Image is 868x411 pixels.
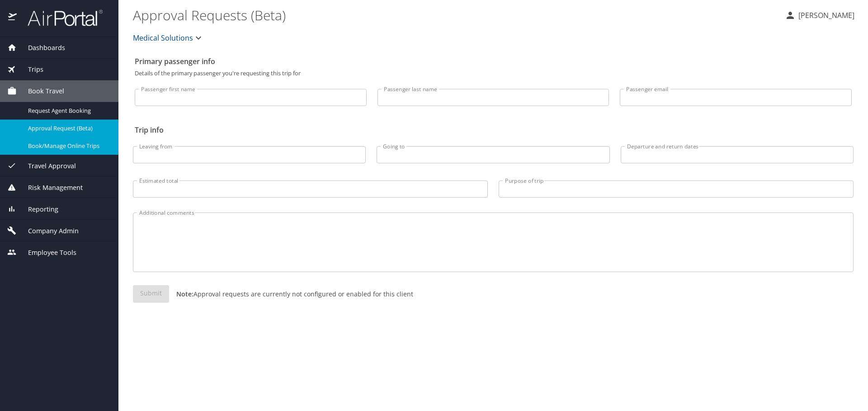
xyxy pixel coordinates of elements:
strong: Note: [176,290,193,298]
span: Reporting [17,204,58,214]
span: Dashboards [17,43,65,53]
button: [PERSON_NAME] [781,7,858,23]
span: Book Travel [17,86,64,96]
img: icon-airportal.png [8,9,18,27]
span: Travel Approval [17,161,76,171]
span: Company Admin [17,226,79,236]
p: [PERSON_NAME] [796,10,854,21]
h2: Primary passenger info [135,54,852,69]
span: Request Agent Booking [28,106,108,115]
span: Trips [17,65,43,74]
p: Details of the primary passenger you're requesting this trip for [135,70,852,76]
h1: Approval Requests (Beta) [133,1,778,29]
p: Approval requests are currently not configured or enabled for this client [169,289,413,299]
span: Employee Tools [17,248,76,258]
img: airportal-logo.png [18,9,103,27]
span: Approval Request (Beta) [28,124,108,133]
span: Medical Solutions [133,32,193,44]
span: Book/Manage Online Trips [28,142,108,150]
span: Risk Management [17,183,83,193]
button: Medical Solutions [129,29,208,47]
h2: Trip info [135,123,852,137]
